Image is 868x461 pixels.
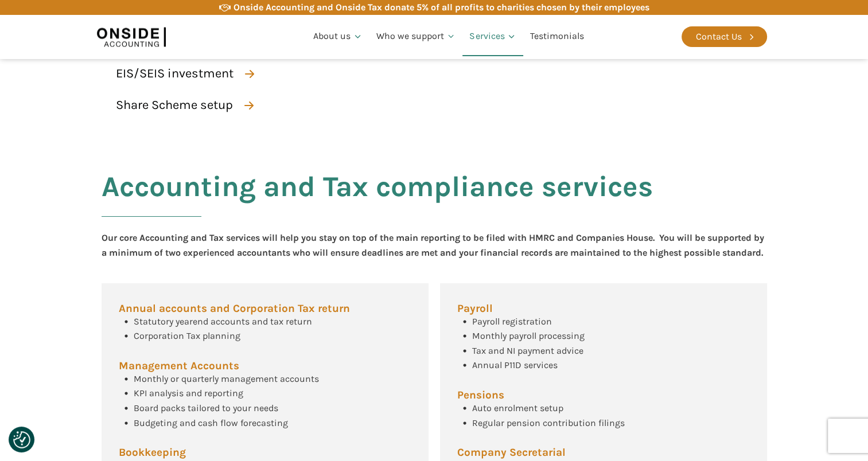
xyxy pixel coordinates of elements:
[13,431,30,448] button: Consent Preferences
[472,417,625,428] span: Regular pension contribution filings
[457,303,493,314] span: Payroll
[472,330,585,341] span: Monthly payroll processing
[102,61,264,87] a: EIS/SEIS investment
[102,92,264,118] a: Share Scheme setup
[134,417,288,428] span: Budgeting and cash flow forecasting
[306,17,369,56] a: About us
[119,361,239,372] span: Management Accounts
[97,24,166,50] img: Onside Accounting
[13,431,30,448] img: Revisit consent button
[462,17,523,56] a: Services
[116,95,233,115] div: Share Scheme setup
[134,403,278,413] span: Board packs tailored to your needs
[134,388,243,399] span: KPI analysis and reporting
[102,171,653,230] h2: Accounting and Tax compliance services
[134,373,319,384] span: Monthly or quarterly management accounts
[369,17,463,56] a: Who we support
[472,403,563,413] span: Auto enrolment setup
[119,447,186,458] span: Bookkeeping
[119,303,350,314] span: Annual accounts and Corporation Tax return
[472,360,558,370] span: Annual P11D services
[472,316,552,327] span: Payroll registration
[472,345,583,356] span: Tax and NI payment advice
[523,17,591,56] a: Testimonials
[457,447,566,458] span: Company Secretarial
[682,26,767,47] a: Contact Us
[696,29,742,44] div: Contact Us
[116,64,233,84] div: EIS/SEIS investment
[134,330,240,341] span: Corporation Tax planning
[457,390,504,401] span: Pensions
[102,230,767,260] div: Our core Accounting and Tax services will help you stay on top of the main reporting to be filed ...
[134,316,312,327] span: Statutory yearend accounts and tax return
